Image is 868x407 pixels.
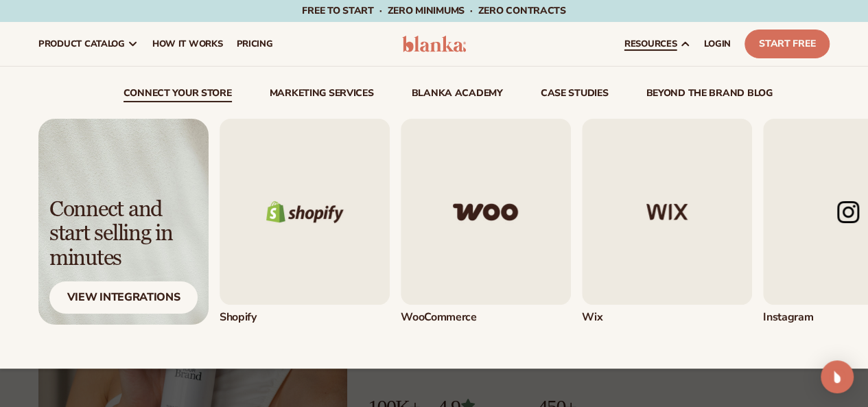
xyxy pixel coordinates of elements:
[401,310,571,325] div: WooCommerce
[744,30,830,58] a: Start Free
[220,119,390,325] a: Shopify logo. Shopify
[229,22,279,66] a: pricing
[152,38,223,49] span: How It Works
[541,89,609,102] a: case studies
[401,119,571,325] a: Woo commerce logo. WooCommerce
[49,198,198,270] div: Connect and start selling in minutes
[38,119,209,325] img: Light background with shadow.
[236,38,272,49] span: pricing
[618,22,697,66] a: resources
[38,38,125,49] span: product catalog
[412,89,503,102] a: Blanka Academy
[402,36,467,52] img: logo
[624,38,677,49] span: resources
[38,119,209,325] a: Light background with shadow. Connect and start selling in minutes View Integrations
[302,4,565,17] span: Free to start · ZERO minimums · ZERO contracts
[646,89,772,102] a: beyond the brand blog
[124,89,232,102] a: connect your store
[582,310,752,325] div: Wix
[704,38,731,49] span: LOGIN
[582,119,752,305] img: Wix logo.
[582,119,752,325] a: Wix logo. Wix
[49,281,198,314] div: View Integrations
[32,22,145,66] a: product catalog
[220,119,390,325] div: 1 / 5
[270,89,374,102] a: Marketing services
[582,119,752,325] div: 3 / 5
[821,360,854,393] div: Open Intercom Messenger
[401,119,571,325] div: 2 / 5
[145,22,230,66] a: How It Works
[220,119,390,305] img: Shopify logo.
[220,310,390,325] div: Shopify
[401,119,571,305] img: Woo commerce logo.
[697,22,738,66] a: LOGIN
